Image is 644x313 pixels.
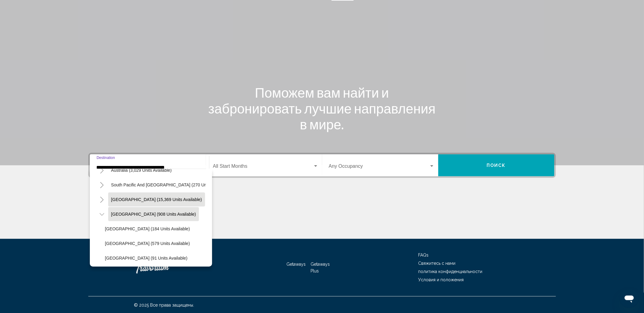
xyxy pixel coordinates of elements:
[96,179,108,191] button: Toggle South Pacific and Oceania (270 units available)
[105,256,188,261] span: [GEOGRAPHIC_DATA] (91 units available)
[105,226,190,231] span: [GEOGRAPHIC_DATA] (184 units available)
[620,289,639,308] iframe: Schaltfläche zum Öffnen des Messaging-Fensters
[134,303,194,308] span: © 2025 Все права защищены.
[208,85,437,132] h1: Поможем вам найти и забронировать лучшие направления в мире.
[111,212,196,217] span: [GEOGRAPHIC_DATA] (908 units available)
[108,163,175,177] button: Australia (3,029 units available)
[105,241,190,246] span: [GEOGRAPHIC_DATA] (579 units available)
[96,193,108,206] button: Toggle South America (15,369 units available)
[102,251,191,265] button: [GEOGRAPHIC_DATA] (91 units available)
[438,154,554,176] button: Поиск
[108,192,205,207] button: [GEOGRAPHIC_DATA] (15,369 units available)
[311,262,330,273] a: Getaways Plus
[287,262,306,267] a: Getaways
[134,258,195,277] a: Travorium
[487,163,506,168] span: Поиск
[418,253,429,257] a: FAQs
[111,197,202,202] span: [GEOGRAPHIC_DATA] (15,369 units available)
[102,236,193,250] button: [GEOGRAPHIC_DATA] (579 units available)
[96,164,108,176] button: Toggle Australia (3,029 units available)
[108,178,234,192] button: South Pacific and [GEOGRAPHIC_DATA] (270 units available)
[108,207,199,221] button: [GEOGRAPHIC_DATA] (908 units available)
[418,269,483,274] a: политика конфиденциальности
[96,208,108,220] button: Toggle Central America (908 units available)
[418,261,456,266] a: Свяжитесь с нами
[102,222,193,236] button: [GEOGRAPHIC_DATA] (184 units available)
[111,168,172,173] span: Australia (3,029 units available)
[418,277,464,282] a: Условия и положения
[111,182,231,187] span: South Pacific and [GEOGRAPHIC_DATA] (270 units available)
[90,154,554,176] div: Search widget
